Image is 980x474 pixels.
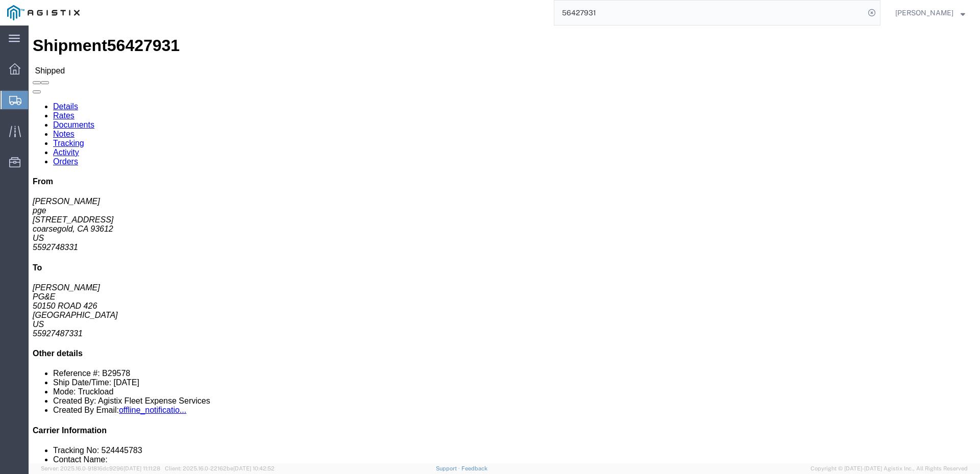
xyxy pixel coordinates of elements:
a: Feedback [461,465,487,471]
span: Joe Torres [895,7,953,18]
span: Copyright © [DATE]-[DATE] Agistix Inc., All Rights Reserved [811,464,968,473]
iframe: FS Legacy Container [29,26,980,463]
span: Server: 2025.16.0-91816dc9296 [41,465,160,471]
span: [DATE] 10:42:52 [233,465,275,471]
button: [PERSON_NAME] [895,7,966,19]
a: Support [436,465,461,471]
span: [DATE] 11:11:28 [124,465,160,471]
span: Client: 2025.16.0-22162be [165,465,275,471]
img: logo [7,5,80,20]
input: Search for shipment number, reference number [554,1,865,25]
